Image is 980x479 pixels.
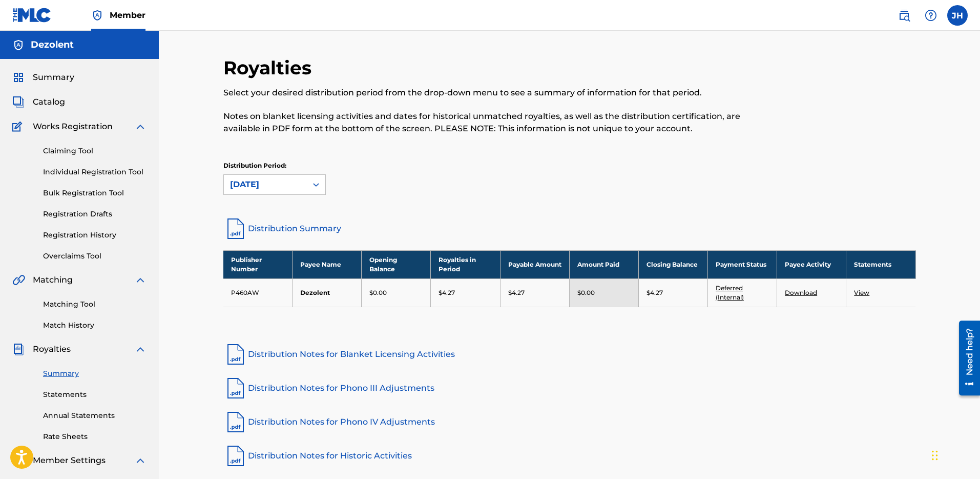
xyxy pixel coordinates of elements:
span: Works Registration [33,121,113,133]
img: search [898,9,910,22]
div: User Menu [947,5,968,26]
a: Matching Tool [43,299,147,310]
span: Member [110,9,145,21]
a: CatalogCatalog [12,96,65,108]
a: Bulk Registration Tool [43,188,147,198]
a: Claiming Tool [43,146,147,156]
img: pdf [223,342,248,367]
div: Help [921,5,941,26]
th: Payee Activity [777,250,846,278]
th: Royalties in Period [431,250,500,278]
iframe: Resource Center [951,317,980,400]
img: expand [134,121,147,133]
iframe: Chat Widget [929,430,980,479]
img: Accounts [12,39,25,51]
img: expand [134,343,147,355]
a: Summary [43,368,147,379]
img: distribution-summary-pdf [223,216,248,241]
img: pdf [223,376,248,401]
th: Opening Balance [362,250,431,278]
img: pdf [223,444,248,468]
a: Registration History [43,230,147,241]
div: [DATE] [230,178,301,191]
img: Royalties [12,343,25,355]
p: $4.27 [647,288,663,297]
td: Dezolent [293,278,362,307]
a: Distribution Notes for Phono IV Adjustments [223,410,916,434]
a: Rate Sheets [43,431,147,442]
img: expand [134,274,147,286]
a: Statements [43,389,147,400]
th: Payable Amount [500,250,569,278]
h2: Royalties [223,56,317,79]
a: View [854,289,869,296]
p: $4.27 [508,288,525,297]
a: Registration Drafts [43,209,147,219]
a: Download [785,289,817,296]
p: $0.00 [369,288,387,297]
h5: Dezolent [31,39,74,51]
img: help [925,9,937,22]
a: Individual Registration Tool [43,167,147,177]
img: pdf [223,410,248,434]
span: Royalties [33,343,71,355]
img: Matching [12,274,25,286]
th: Closing Balance [638,250,707,278]
th: Publisher Number [223,250,293,278]
p: Distribution Period: [223,161,326,170]
a: Distribution Notes for Phono III Adjustments [223,376,916,401]
p: $4.27 [439,288,455,297]
th: Amount Paid [569,250,638,278]
th: Payment Status [707,250,777,278]
p: Select your desired distribution period from the drop-down menu to see a summary of information f... [223,87,757,99]
th: Payee Name [293,250,362,278]
a: Distribution Notes for Historic Activities [223,444,916,468]
span: Catalog [33,96,65,108]
img: Catalog [12,96,25,108]
a: Distribution Summary [223,216,916,241]
a: Annual Statements [43,410,147,421]
img: Summary [12,71,25,84]
img: MLC Logo [12,8,52,23]
a: Deferred (Internal) [716,284,744,301]
a: Match History [43,320,147,331]
img: Top Rightsholder [91,9,103,22]
img: expand [134,454,147,467]
p: $0.00 [577,288,595,297]
a: Distribution Notes for Blanket Licensing Activities [223,342,916,367]
a: Public Search [894,5,914,26]
img: Works Registration [12,121,26,133]
p: Notes on blanket licensing activities and dates for historical unmatched royalties, as well as th... [223,110,757,135]
div: Drag [932,440,938,471]
span: Summary [33,71,74,84]
a: Overclaims Tool [43,251,147,262]
th: Statements [846,250,915,278]
td: P460AW [223,278,293,307]
span: Member Settings [33,454,106,467]
span: Matching [33,274,73,286]
a: SummarySummary [12,71,74,84]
